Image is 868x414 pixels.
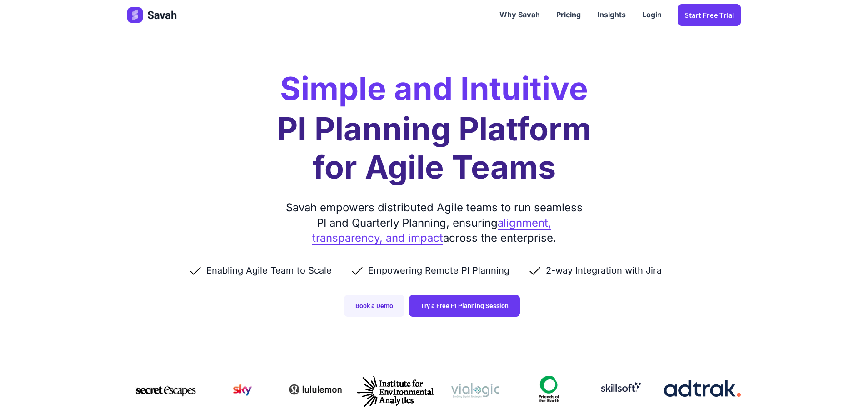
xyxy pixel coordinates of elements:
[409,295,520,317] a: Try a Free PI Planning Session
[528,264,680,277] li: 2-way Integration with Jira
[350,264,528,277] li: Empowering Remote PI Planning
[491,1,548,29] a: Why Savah
[282,200,586,246] div: Savah empowers distributed Agile teams to run seamless PI and Quarterly Planning, ensuring across...
[344,295,404,317] a: Book a Demo
[634,1,670,29] a: Login
[280,73,588,105] h2: Simple and Intuitive
[277,110,591,186] h1: PI Planning Platform for Agile Teams
[678,4,741,26] a: Start Free trial
[548,1,589,29] a: Pricing
[589,1,634,29] a: Insights
[188,264,350,277] li: Enabling Agile Team to Scale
